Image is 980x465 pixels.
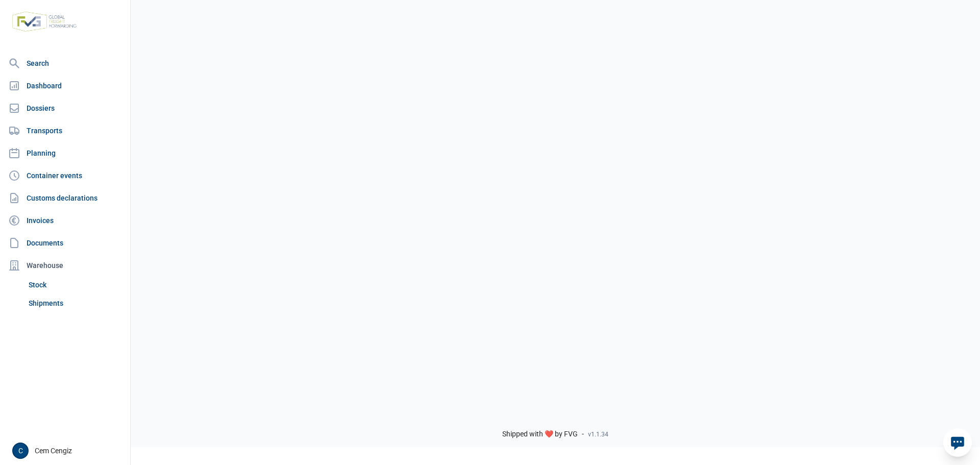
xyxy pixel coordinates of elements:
[582,430,584,439] span: -
[8,8,81,36] img: FVG - Global freight forwarding
[4,255,126,276] div: Warehouse
[12,443,124,459] div: Cem Cengiz
[24,276,126,294] a: Stock
[4,210,126,231] a: Invoices
[4,233,126,253] a: Documents
[12,443,29,459] button: C
[4,188,126,208] a: Customs declarations
[4,143,126,163] a: Planning
[24,294,126,312] a: Shipments
[588,430,608,438] span: v1.1.34
[4,53,126,74] a: Search
[502,430,578,439] span: Shipped with ❤️ by FVG
[4,98,126,118] a: Dossiers
[4,120,126,141] a: Transports
[4,76,126,96] a: Dashboard
[4,165,126,186] a: Container events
